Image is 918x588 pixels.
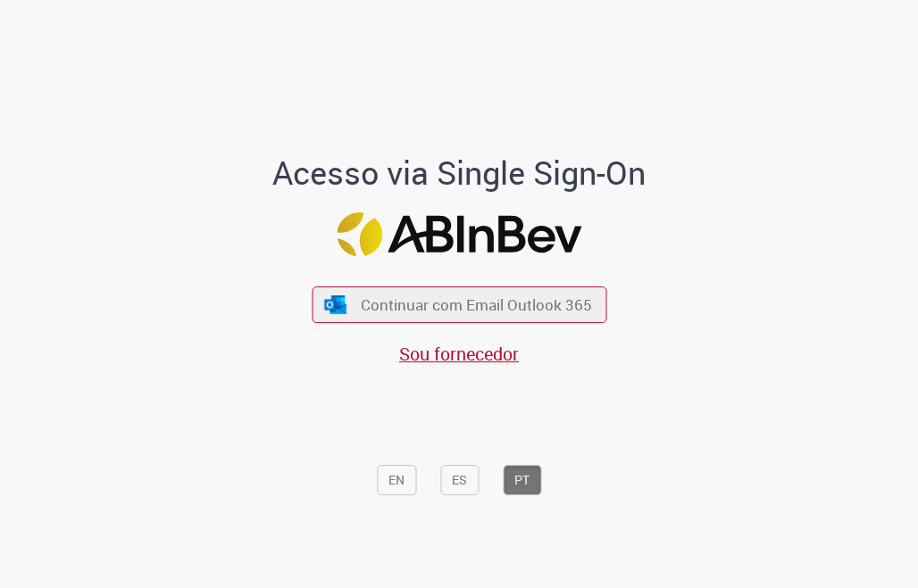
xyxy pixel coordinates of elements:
button: EN [377,465,416,495]
span: Continuar com Email Outlook 365 [361,294,592,315]
a: Sou fornecedor [399,342,519,366]
button: ícone Azure/Microsoft 360 Continuar com Email Outlook 365 [312,286,606,323]
h1: Acesso via Single Sign-On [256,155,663,191]
button: PT [503,465,541,495]
button: ES [440,465,479,495]
img: ícone Azure/Microsoft 360 [323,295,348,314]
img: Logo ABInBev [337,212,581,256]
